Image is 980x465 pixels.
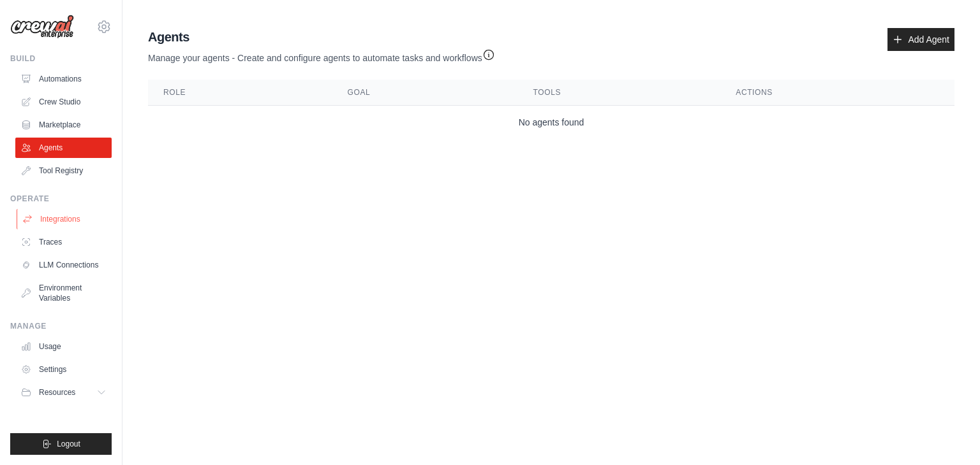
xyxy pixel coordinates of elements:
[15,138,112,158] a: Agents
[15,255,112,275] a: LLM Connections
[10,433,112,455] button: Logout
[15,359,112,380] a: Settings
[148,46,495,64] p: Manage your agents - Create and configure agents to automate tasks and workflows
[57,439,80,449] span: Logout
[15,336,112,357] a: Usage
[39,387,75,397] span: Resources
[10,194,112,204] div: Operate
[148,28,495,46] h2: Agents
[15,69,112,89] a: Automations
[332,80,518,106] th: Goal
[15,115,112,135] a: Marketplace
[15,232,112,252] a: Traces
[15,278,112,308] a: Environment Variables
[10,54,112,64] div: Build
[518,80,721,106] th: Tools
[887,28,954,51] a: Add Agent
[148,106,954,139] td: No agents found
[10,321,112,331] div: Manage
[15,382,112,403] button: Resources
[10,15,74,39] img: Logo
[720,80,954,106] th: Actions
[15,92,112,112] a: Crew Studio
[17,209,113,229] a: Integrations
[148,80,332,106] th: Role
[15,161,112,181] a: Tool Registry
